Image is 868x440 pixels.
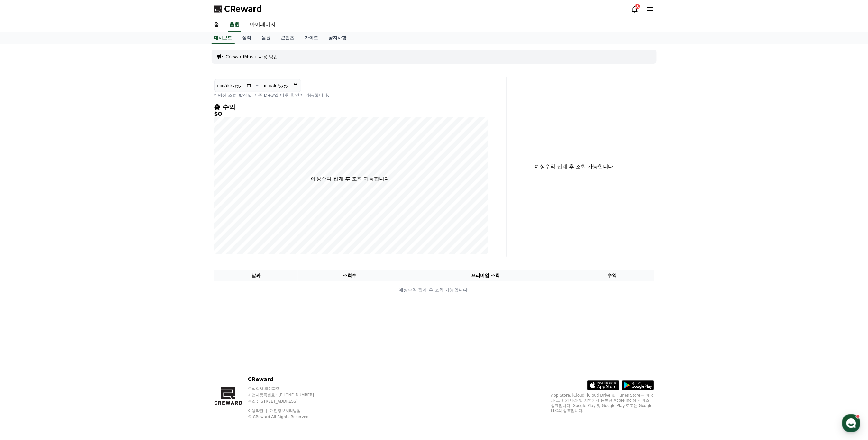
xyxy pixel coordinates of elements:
[298,270,401,281] th: 조회수
[248,399,326,404] p: 주소 : [STREET_ADDRESS]
[248,376,326,383] p: CReward
[570,270,654,281] th: 수익
[248,414,326,419] p: © CReward All Rights Reserved.
[214,4,262,14] a: CReward
[214,92,488,98] p: * 영상 조회 발생일 기준 D+3일 이후 확인이 가능합니다.
[248,408,268,413] a: 이용약관
[245,18,281,32] a: 마이페이지
[311,175,391,183] p: 예상수익 집계 후 조회 가능합니다.
[224,4,262,14] span: CReward
[99,214,107,219] span: 설정
[214,270,298,281] th: 날짜
[248,386,326,391] p: 주식회사 와이피랩
[401,270,570,281] th: 프리미엄 조회
[214,111,488,117] h5: $0
[2,204,42,220] a: 홈
[42,204,83,220] a: 대화
[83,204,123,220] a: 설정
[209,18,224,32] a: 홈
[635,4,640,9] div: 10
[237,32,257,44] a: 실적
[212,32,235,44] a: 대시보드
[551,393,654,413] p: App Store, iCloud, iCloud Drive 및 iTunes Store는 미국과 그 밖의 나라 및 지역에서 등록된 Apple Inc.의 서비스 상표입니다. Goo...
[270,408,301,413] a: 개인정보처리방침
[226,53,278,60] a: CrewardMusic 사용 방법
[20,214,24,219] span: 홈
[214,104,488,111] h4: 총 수익
[59,214,67,219] span: 대화
[631,5,639,13] a: 10
[300,32,324,44] a: 가이드
[276,32,300,44] a: 콘텐츠
[512,163,639,170] p: 예상수익 집계 후 조회 가능합니다.
[257,32,276,44] a: 음원
[256,82,260,89] p: ~
[324,32,352,44] a: 공지사항
[215,287,654,293] p: 예상수익 집계 후 조회 가능합니다.
[248,392,326,398] p: 사업자등록번호 : [PHONE_NUMBER]
[228,18,241,32] a: 음원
